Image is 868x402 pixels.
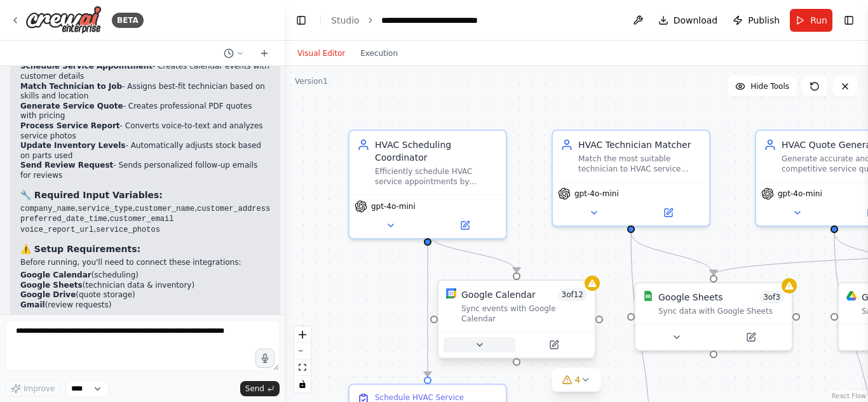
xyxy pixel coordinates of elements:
[20,258,270,268] p: Before running, you'll need to connect these integrations:
[20,141,126,150] strong: Update Inventory Levels
[78,204,132,213] code: service_type
[810,14,827,27] span: Run
[658,306,784,316] div: Sync data with Google Sheets
[20,161,113,170] strong: Send Review Request
[20,271,270,281] li: (scheduling)
[578,154,702,174] div: Match the most suitable technician to HVAC service requests based on {service_type}, technician s...
[20,215,107,224] code: preferred_date_time
[294,359,311,376] button: fit view
[5,380,60,397] button: Improve
[574,189,619,199] span: gpt-4o-mini
[219,46,249,61] button: Switch to previous chat
[20,62,153,70] strong: Schedule Service Appointment
[20,290,270,300] li: (quote storage)
[20,204,75,213] code: company_name
[634,282,793,351] div: Google SheetsGoogle Sheets3of3Sync data with Google Sheets
[294,326,311,392] div: React Flow controls
[674,14,718,27] span: Download
[294,343,311,359] button: zoom out
[552,130,710,227] div: HVAC Technician MatcherMatch the most suitable technician to HVAC service requests based on {serv...
[295,76,328,86] div: Version 1
[790,9,832,32] button: Run
[20,102,270,121] li: - Creates professional PDF quotes with pricing
[552,368,601,392] button: 4
[20,82,270,102] li: - Assigns best-fit technician based on skills and location
[25,6,102,34] img: Logo
[20,161,270,180] li: - Sends personalized follow-up emails for reviews
[20,141,270,161] li: - Automatically adjusts stock based on parts used
[558,288,588,301] span: Number of enabled actions
[429,218,501,233] button: Open in side panel
[20,225,270,236] li: ,
[728,76,797,97] button: Hide Tools
[759,291,784,304] span: Number of enabled actions
[840,11,858,29] button: Show right sidebar
[578,138,702,151] div: HVAC Technician Matcher
[110,215,174,224] code: customer_email
[331,15,360,25] a: Studio
[715,330,787,345] button: Open in side panel
[20,121,270,141] li: - Converts voice-to-text and analyzes service photos
[632,205,704,220] button: Open in side panel
[653,9,723,32] button: Download
[112,13,144,28] div: BETA
[20,244,140,254] strong: ⚠️ Setup Requirements:
[778,189,822,199] span: gpt-4o-mini
[750,81,789,91] span: Hide Tools
[371,201,416,211] span: gpt-4o-mini
[294,326,311,343] button: zoom in
[446,288,456,298] img: Google Calendar
[135,204,195,213] code: customer_name
[748,14,780,27] span: Publish
[20,121,120,130] strong: Process Service Report
[331,14,514,27] nav: breadcrumb
[728,9,785,32] button: Publish
[20,281,270,291] li: (technician data & inventory)
[461,288,536,301] div: Google Calendar
[20,271,92,279] strong: Google Calendar
[294,376,311,392] button: toggle interactivity
[20,102,123,111] strong: Generate Service Quote
[643,291,653,301] img: Google Sheets
[20,204,270,215] li: , , ,
[255,349,275,368] button: Click to speak your automation idea
[461,304,587,324] div: Sync events with Google Calendar
[625,233,720,275] g: Edge from 6b93c1fd-a41e-485a-bfeb-120a2ad7e571 to ac492ab6-376e-40a1-a494-21a7403f34db
[24,384,55,394] span: Improve
[240,381,280,396] button: Send
[96,225,160,234] code: service_photos
[421,233,523,272] g: Edge from f428ee4a-9066-4bd5-91f6-16235e2de107 to 7e11e12b-3a1a-4bcf-997d-e3077582ad72
[20,225,93,234] code: voice_report_url
[290,46,353,61] button: Visual Editor
[832,392,866,399] a: React Flow attribution
[518,337,590,352] button: Open in side panel
[20,300,45,309] strong: Gmail
[437,282,596,361] div: Google CalendarGoogle Calendar3of12Sync events with Google Calendar
[20,62,270,81] li: - Creates calendar events with customer details
[292,11,310,29] button: Hide left sidebar
[348,130,507,239] div: HVAC Scheduling CoordinatorEfficiently schedule HVAC service appointments by coordinating with cu...
[245,384,264,394] span: Send
[421,233,434,377] g: Edge from f428ee4a-9066-4bd5-91f6-16235e2de107 to 87620302-9801-49d6-85e3-1a3f976e4200
[575,373,581,386] span: 4
[20,190,163,200] strong: 🔧 Required Input Variables:
[254,46,275,61] button: Start a new chat
[375,138,498,164] div: HVAC Scheduling Coordinator
[20,290,76,299] strong: Google Drive
[353,46,405,61] button: Execution
[20,300,270,311] li: (review requests)
[658,291,723,304] div: Google Sheets
[197,204,270,213] code: customer_address
[846,291,857,301] img: Google Drive
[375,166,498,187] div: Efficiently schedule HVAC service appointments by coordinating with customer availability, techni...
[20,82,122,91] strong: Match Technician to Job
[20,214,270,225] li: ,
[20,281,83,290] strong: Google Sheets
